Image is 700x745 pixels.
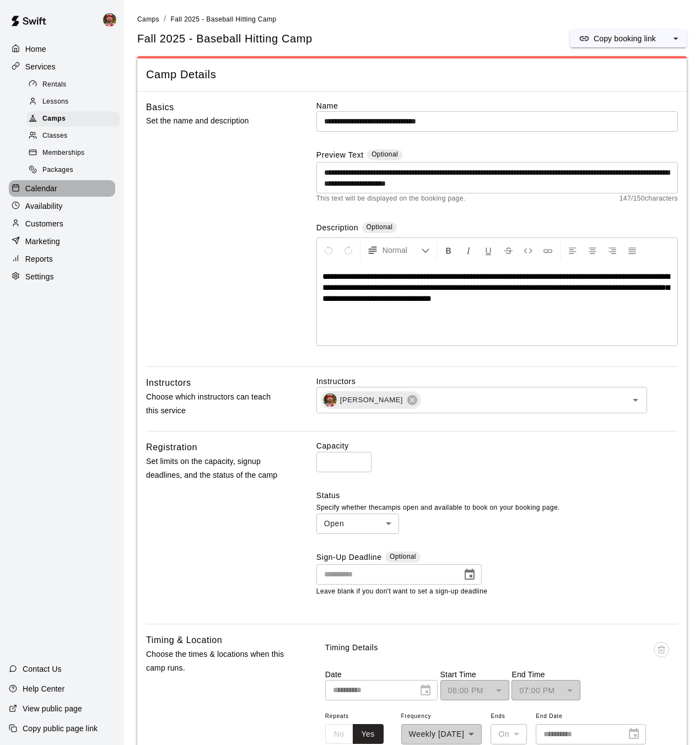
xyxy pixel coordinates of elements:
[325,669,438,680] p: Date
[628,392,643,408] button: Open
[26,163,120,178] div: Packages
[479,240,498,260] button: Format Underline
[9,58,115,75] a: Services
[26,77,120,93] div: Rentals
[623,240,642,260] button: Justify Align
[25,236,60,247] p: Marketing
[146,455,284,482] p: Set limits on the capacity, signup deadlines, and the status of the camp
[42,114,66,125] span: Camps
[146,390,284,418] p: Choose which instructors can teach this service
[146,67,678,82] span: Camp Details
[594,33,656,44] p: Copy booking link
[316,586,678,597] p: Leave blank if you don't want to set a sign-up deadline
[137,13,687,25] nav: breadcrumb
[26,93,124,110] a: Lessons
[325,724,384,744] div: outlined button group
[9,251,115,267] a: Reports
[146,100,174,115] h6: Basics
[146,376,191,390] h6: Instructors
[491,724,527,744] div: On
[325,642,378,654] p: Timing Details
[42,131,67,142] span: Classes
[25,44,46,55] p: Home
[25,271,54,282] p: Settings
[146,647,284,675] p: Choose the times & locations when this camp runs.
[23,683,64,694] p: Help Center
[146,440,197,455] h6: Registration
[654,642,669,669] span: This booking is in the past or it already has participants, please delete from the Calendar
[511,669,580,680] p: End Time
[383,245,421,256] span: Normal
[137,31,313,46] h5: Fall 2025 - Baseball Hitting Camp
[25,218,63,229] p: Customers
[164,13,166,25] li: /
[583,240,602,260] button: Center Align
[26,111,124,128] a: Camps
[620,193,678,204] span: 147 / 150 characters
[316,514,399,534] div: Open
[316,149,364,162] label: Preview Text
[25,201,63,212] p: Availability
[9,233,115,250] a: Marketing
[9,41,115,57] div: Home
[603,240,622,260] button: Right Align
[440,669,509,680] p: Start Time
[103,13,116,26] img: Bryan Farrington
[9,215,115,232] a: Customers
[390,553,416,560] span: Optional
[324,393,337,407] img: Bryan Farrington
[439,240,458,260] button: Format Bold
[26,76,124,93] a: Rentals
[23,723,98,734] p: Copy public page link
[170,15,276,23] span: Fall 2025 - Baseball Hitting Camp
[570,30,665,47] button: Copy booking link
[536,709,646,724] span: End Date
[146,114,284,128] p: Set the name and description
[333,395,410,406] span: [PERSON_NAME]
[401,709,482,724] span: Frequency
[316,552,382,564] label: Sign-Up Deadline
[137,14,159,23] a: Camps
[42,165,73,176] span: Packages
[316,503,678,514] p: Specify whether the camp is open and available to book on your booking page.
[321,391,421,409] div: Bryan Farrington[PERSON_NAME]
[316,100,678,111] label: Name
[325,709,392,724] span: Repeats
[9,268,115,285] a: Settings
[9,180,115,197] div: Calendar
[26,128,124,145] a: Classes
[491,709,527,724] span: Ends
[42,96,69,107] span: Lessons
[42,148,84,159] span: Memberships
[459,240,478,260] button: Format Italics
[665,30,687,47] button: select merge strategy
[316,222,358,235] label: Description
[23,663,62,674] p: Contact Us
[353,724,384,744] button: Yes
[339,240,358,260] button: Redo
[25,253,53,264] p: Reports
[25,183,57,194] p: Calendar
[499,240,518,260] button: Format Strikethrough
[363,240,434,260] button: Formatting Options
[316,490,678,501] label: Status
[539,240,557,260] button: Insert Link
[42,79,67,90] span: Rentals
[9,198,115,214] a: Availability
[26,145,120,161] div: Memberships
[371,150,398,158] span: Optional
[570,30,687,47] div: split button
[26,94,120,110] div: Lessons
[316,193,466,204] span: This text will be displayed on the booking page.
[459,564,481,586] button: Choose date
[26,111,120,127] div: Camps
[137,15,159,23] span: Camps
[146,633,222,647] h6: Timing & Location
